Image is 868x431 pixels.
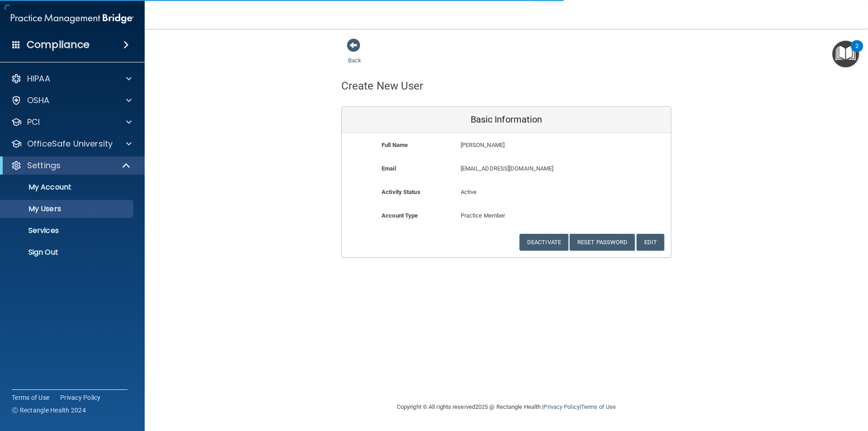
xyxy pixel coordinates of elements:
p: My Users [6,204,129,213]
div: Copyright © All rights reserved 2025 @ Rectangle Health | | [341,393,671,422]
a: OfficeSafe University [11,138,132,149]
p: PCI [27,117,40,128]
a: Terms of Use [12,393,49,402]
button: Open Resource Center, 2 new notifications [832,41,859,67]
a: HIPAA [11,73,132,84]
button: Deactivate [519,234,568,251]
a: Settings [11,160,131,171]
b: Full Name [382,142,408,148]
p: Settings [27,160,61,171]
div: Basic Information [342,107,671,133]
p: [EMAIL_ADDRESS][DOMAIN_NAME] [461,163,605,174]
a: Privacy Policy [543,403,579,410]
h4: Compliance [27,38,90,51]
div: 2 [855,46,859,58]
p: Active [461,187,552,198]
h4: Create New User [341,80,424,92]
button: Edit [637,234,664,251]
p: Practice Member [461,210,552,221]
a: PCI [11,117,132,128]
span: Ⓒ Rectangle Health 2024 [12,406,86,415]
p: HIPAA [27,73,50,84]
p: My Account [6,183,129,192]
p: OSHA [27,95,50,106]
p: Sign Out [6,248,129,257]
b: Activity Status [382,189,420,195]
a: Privacy Policy [60,393,101,402]
button: Reset Password [570,234,635,251]
img: PMB logo [11,9,134,28]
a: Terms of Use [581,403,616,410]
a: OSHA [11,95,132,106]
b: Account Type [382,212,418,219]
b: Email [382,165,396,172]
p: Services [6,226,129,235]
a: Back [348,46,361,64]
p: [PERSON_NAME] [461,140,605,151]
p: OfficeSafe University [27,138,113,149]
